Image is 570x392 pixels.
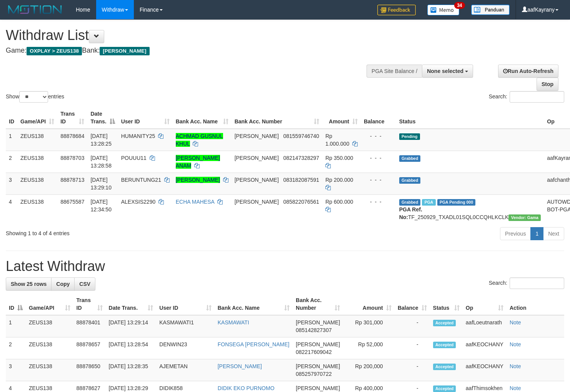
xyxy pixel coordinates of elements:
span: Rp 600.000 [325,199,353,205]
th: Balance [361,107,396,129]
a: Note [510,385,521,391]
a: Show 25 rows [6,277,52,291]
span: [PERSON_NAME] [235,133,279,139]
span: [PERSON_NAME] [235,155,279,161]
span: Rp 350.000 [325,155,353,161]
td: ZEUS138 [26,315,73,337]
img: panduan.png [471,5,510,15]
div: Showing 1 to 4 of 4 entries [6,226,232,237]
th: Status: activate to sort column ascending [430,293,463,315]
a: [PERSON_NAME] [176,177,220,183]
span: Accepted [433,342,456,348]
a: CSV [74,277,95,291]
div: - - - [364,154,393,162]
div: - - - [364,132,393,140]
a: KASMAWATI [218,319,249,326]
a: ECHA MAHESA [176,199,214,205]
img: MOTION_logo.png [6,4,64,15]
a: Note [510,341,521,347]
span: [PERSON_NAME] [100,47,149,55]
span: [DATE] 13:29:10 [90,177,112,191]
td: TF_250929_TXADL01SQL0CCQHLKCLK [396,194,544,224]
th: Bank Acc. Name: activate to sort column ascending [173,107,232,129]
td: AJEMETAN [156,359,214,381]
th: Status [396,107,544,129]
span: OXPLAY > ZEUS138 [27,47,82,55]
span: 88878703 [60,155,84,161]
td: ZEUS138 [26,337,73,359]
td: 1 [6,315,26,337]
span: Accepted [433,385,456,392]
td: 88878657 [73,337,106,359]
td: ZEUS138 [17,194,57,224]
td: - [395,315,430,337]
div: - - - [364,176,393,184]
span: Show 25 rows [11,281,47,287]
span: 88675587 [60,199,84,205]
span: [DATE] 13:28:58 [90,155,112,169]
span: POUUU11 [121,155,147,161]
th: Amount: activate to sort column ascending [343,293,395,315]
td: aafKEOCHANY [463,359,507,381]
td: 3 [6,173,17,194]
span: HUMANITY25 [121,133,155,139]
img: Feedback.jpg [377,5,416,15]
input: Search: [510,277,564,289]
td: 1 [6,129,17,151]
th: Date Trans.: activate to sort column ascending [106,293,157,315]
th: User ID: activate to sort column ascending [118,107,173,129]
th: Action [507,293,564,315]
td: Rp 200,000 [343,359,395,381]
div: PGA Site Balance / [367,65,422,78]
span: ALEXSIS2290 [121,199,156,205]
span: Copy 085142827307 to clipboard [296,327,332,333]
b: PGA Ref. No: [399,206,422,220]
span: Rp 200.000 [325,177,353,183]
span: [PERSON_NAME] [235,199,279,205]
th: Trans ID: activate to sort column ascending [57,107,87,129]
td: 3 [6,359,26,381]
a: 1 [530,227,543,240]
th: Bank Acc. Number: activate to sort column ascending [293,293,343,315]
th: Game/API: activate to sort column ascending [17,107,57,129]
span: [PERSON_NAME] [296,341,340,347]
span: [PERSON_NAME] [235,177,279,183]
span: Copy 082217609042 to clipboard [296,349,332,355]
th: Bank Acc. Number: activate to sort column ascending [232,107,322,129]
td: - [395,337,430,359]
th: ID: activate to sort column descending [6,293,26,315]
a: Run Auto-Refresh [498,65,558,78]
span: Copy 081559746740 to clipboard [283,133,319,139]
span: Grabbed [399,177,421,184]
span: Rp 1.000.000 [325,133,349,147]
a: Previous [500,227,531,240]
span: Accepted [433,320,456,326]
th: Bank Acc. Name: activate to sort column ascending [215,293,293,315]
span: Pending [399,133,420,140]
td: Rp 301,000 [343,315,395,337]
td: aafKEOCHANY [463,337,507,359]
span: 88878713 [60,177,84,183]
span: Copy [56,281,70,287]
span: Grabbed [399,199,421,206]
span: BERUNTUNG21 [121,177,161,183]
span: CSV [79,281,90,287]
td: 88878650 [73,359,106,381]
span: 34 [454,2,465,9]
th: Op: activate to sort column ascending [463,293,507,315]
span: Copy 082147328297 to clipboard [283,155,319,161]
h1: Latest Withdraw [6,259,564,274]
span: Grabbed [399,155,421,162]
h1: Withdraw List [6,28,372,43]
a: Next [543,227,564,240]
span: 88878684 [60,133,84,139]
td: 4 [6,194,17,224]
a: Note [510,319,521,326]
label: Show entries [6,91,64,103]
span: [DATE] 13:28:25 [90,133,112,147]
span: Accepted [433,364,456,370]
td: Rp 52,000 [343,337,395,359]
td: KASMAWATI1 [156,315,214,337]
span: Copy 083182087591 to clipboard [283,177,319,183]
td: ZEUS138 [17,173,57,194]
